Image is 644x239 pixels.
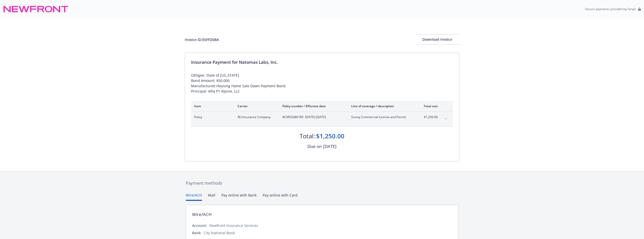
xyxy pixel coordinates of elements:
div: Invoice ID: E6FFD6BA [185,37,219,42]
div: $1,250.00 [316,132,344,140]
div: Insurance Payment for Natomas Labs, Inc. [191,59,453,66]
button: Wire/ACH [186,192,202,201]
span: #CMS0286185 - [DATE]-[DATE] [282,115,343,119]
div: Carrier [238,104,274,108]
span: RLI Insurance Company [238,115,274,119]
div: PolicyRLI Insurance Company#CMS0286185- [DATE]-[DATE]Surety Commercial License and Permit$1,250.0... [191,112,453,126]
div: Policy number / Effective date [282,104,343,108]
button: expand content [442,115,450,123]
button: Pay online with Bank [221,192,257,201]
button: Pay online with Card [263,192,298,201]
span: Policy [194,115,230,119]
span: $1,250.00 [419,115,438,119]
div: Wire/ACH [192,211,212,218]
div: Account: [192,223,207,228]
button: Download Invoice [415,34,459,45]
p: Secure payments provided by Stripe [585,7,636,11]
div: Obligee: State of [US_STATE] Bond Amount: $50,000 Manufactured Housing Home Sale Down Payment Bon... [191,73,453,94]
div: Line of coverage / description [351,104,411,108]
div: [DATE] [323,143,337,150]
div: Newfront Insurance Services [209,223,258,228]
div: Payment methods [186,180,458,186]
div: Due on [307,143,322,150]
span: Surety Commercial License and Permit [351,115,411,119]
div: Bank: [192,230,202,235]
div: Total cost [419,104,438,108]
div: Download Invoice [415,35,459,44]
div: Item [194,104,230,108]
div: Total: [300,132,315,140]
div: City National Bank [204,230,235,235]
button: Mail [208,192,215,201]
